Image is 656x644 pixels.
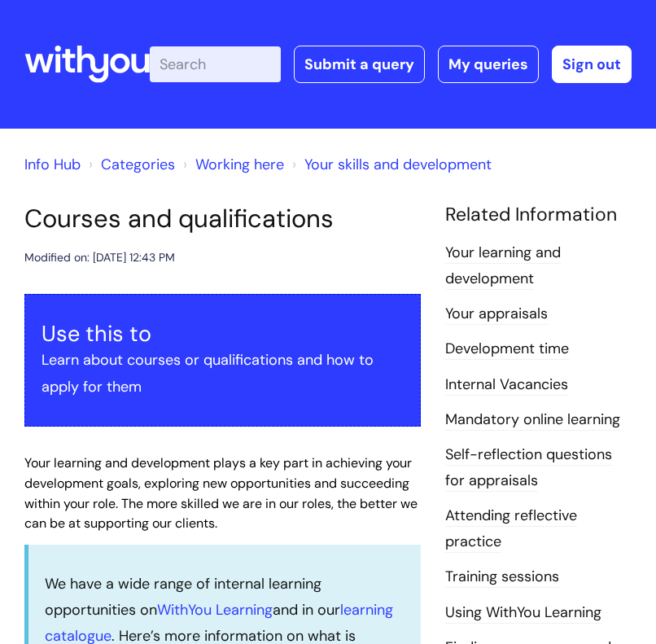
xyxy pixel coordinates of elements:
a: Self-reflection questions for appraisals [445,445,612,492]
a: My queries [438,46,539,83]
input: Search [150,46,281,82]
a: Sign out [552,46,632,83]
li: Working here [179,151,284,177]
a: Your appraisals [445,304,548,325]
a: WithYou Learning [157,600,273,620]
a: Categories [101,155,175,174]
a: Your learning and development [445,243,561,290]
a: Your skills and development [304,155,492,174]
span: Your learning and development plays a key part in achieving your development goals, exploring new... [24,454,418,532]
li: Your skills and development [288,151,492,177]
div: | - [150,46,632,83]
a: Development time [445,339,569,360]
li: Solution home [85,151,175,177]
a: Info Hub [24,155,81,174]
a: Internal Vacancies [445,375,568,396]
p: Learn about courses or qualifications and how to apply for them [42,347,404,400]
a: Using WithYou Learning [445,602,601,624]
a: Training sessions [445,567,559,588]
a: Working here [195,155,284,174]
a: Attending reflective practice [445,506,577,553]
h4: Related Information [445,204,632,226]
a: Submit a query [294,46,425,83]
h1: Courses and qualifications [24,204,421,234]
a: Mandatory online learning [445,410,620,431]
div: Modified on: [DATE] 12:43 PM [24,248,175,268]
h3: Use this to [42,321,404,347]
